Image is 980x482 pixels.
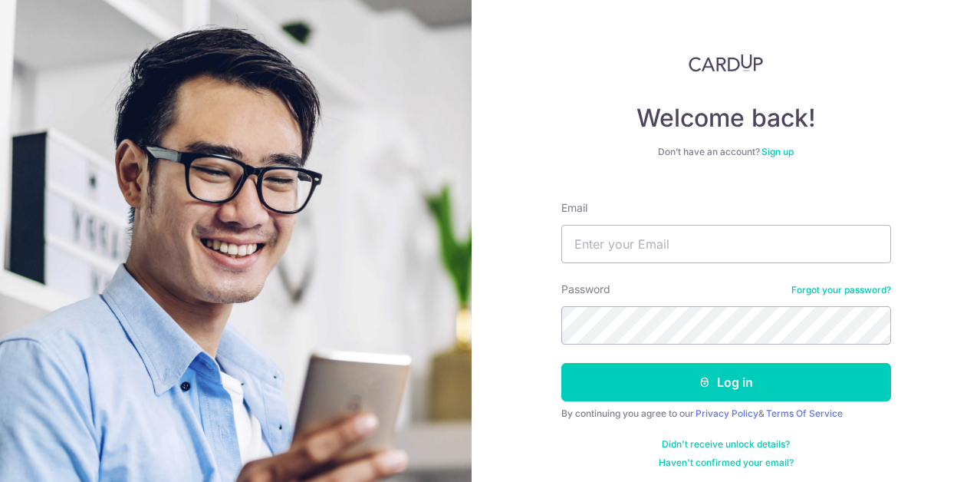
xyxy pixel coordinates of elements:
[561,146,891,158] div: Don’t have an account?
[689,54,764,72] img: CardUp Logo
[561,103,891,134] h4: Welcome back!
[561,363,891,401] button: Log in
[561,225,891,263] input: Enter your Email
[662,438,790,451] a: Didn't receive unlock details?
[659,457,794,469] a: Haven't confirmed your email?
[561,408,891,420] div: By continuing you agree to our &
[561,200,587,216] label: Email
[766,408,843,419] a: Terms Of Service
[761,146,794,157] a: Sign up
[791,284,891,296] a: Forgot your password?
[696,408,758,419] a: Privacy Policy
[561,282,610,297] label: Password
